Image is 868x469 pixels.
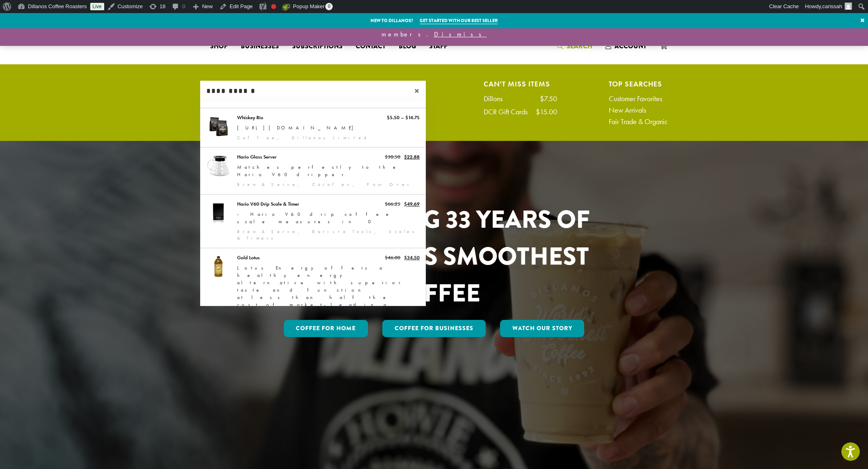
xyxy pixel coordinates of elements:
[284,320,368,337] a: Coffee for Home
[857,13,868,28] a: ×
[420,17,498,24] a: Get started with our best seller
[566,41,592,51] span: Search
[203,40,234,53] a: Shop
[434,30,487,39] a: Dismiss
[822,3,842,9] span: carissah
[414,86,426,96] span: ×
[356,41,386,52] span: Contact
[484,95,511,102] div: Dillons
[609,81,668,87] h4: Top Searches
[254,201,614,312] h1: CELEBRATING 33 YEARS OF THE WORLD’S SMOOTHEST COFFEE
[536,108,557,116] div: $15.00
[609,106,668,114] a: New Arrivals
[550,39,599,53] a: Search
[484,108,536,116] div: DCR Gift Cards
[241,41,279,52] span: Businesses
[429,41,448,52] span: Staff
[325,3,333,10] span: 0
[540,95,557,102] div: $7.50
[292,41,343,52] span: Subscriptions
[382,320,486,337] a: Coffee For Businesses
[500,320,585,337] a: Watch Our Story
[609,95,668,102] a: Customer Favorites
[609,118,668,125] a: Fair Trade & Organic
[484,81,557,87] h4: Can't Miss Items
[614,41,646,51] span: Account
[399,41,416,52] span: Blog
[210,41,228,52] span: Shop
[271,4,276,9] div: Focus keyphrase not set
[423,40,454,53] a: Staff
[90,3,104,10] a: Live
